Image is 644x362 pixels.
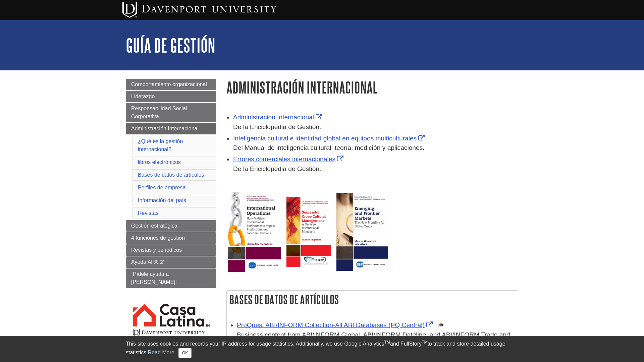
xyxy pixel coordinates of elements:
[131,126,199,131] span: Administración Internacional
[126,91,216,102] a: Liderazgo
[233,135,426,142] a: Link opens in new window
[438,322,444,328] img: Scholarly or Peer Reviewed
[233,114,324,121] a: Link opens in new window
[226,79,518,96] h1: Administración Internacional
[138,210,158,216] a: Revistas
[126,256,216,268] a: Ayuda APA
[131,235,185,241] span: 4 funciones de gestión
[131,247,182,253] span: Revistas y periódicos
[384,340,390,345] sup: TM
[126,35,215,56] a: Guía de Gestión
[126,232,216,244] a: 4 funciones de gestión
[131,81,207,87] span: Comportamiento organizacional
[422,340,427,345] sup: TM
[131,106,187,119] span: Responsabilidad Social Corporativa
[126,268,216,288] a: ¡Pídele ayuda a [PERSON_NAME]!
[148,350,174,355] a: Read More
[126,220,216,232] a: Gestión estratégica
[126,79,216,90] a: Comportamiento organizacional
[138,159,181,165] a: libros electrónicos
[131,259,158,265] span: Ayuda APA
[131,271,177,285] span: ¡Pídele ayuda a [PERSON_NAME]!
[237,330,515,350] p: Business content from ABI/INFORM Global, ABI/INFORM Dateline, and ABI/INFORM Trade and Industry d...
[138,138,183,152] a: ¿Qué es la gestión internacional?
[138,172,204,178] a: Bases de datos de artículos
[126,340,518,358] div: This site uses cookies and records your IP address for usage statistics. Additionally, we use Goo...
[178,348,192,358] button: Close
[237,321,434,328] a: Link opens in new window
[233,122,518,132] div: De la Enciclopedia de Gestión.
[233,164,518,174] div: De la Enciclopedia de Gestión.
[233,143,518,153] div: Del Manual de inteligencia cultural: teoría, medición y aplicaciones.
[233,156,345,163] a: Link opens in new window
[126,79,216,349] div: Guide Page Menu
[126,244,216,256] a: Revistas y periódicos
[131,94,155,99] span: Liderazgo
[126,103,216,122] a: Responsabilidad Social Corporativa
[227,291,518,308] h2: Bases de datos de artículos
[131,223,177,229] span: Gestión estratégica
[138,185,185,190] a: Perfiles de empresa
[126,123,216,134] a: Administración Internacional
[138,197,186,203] a: Información del país
[122,2,276,18] img: Davenport University
[159,260,165,264] i: This link opens in a new window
